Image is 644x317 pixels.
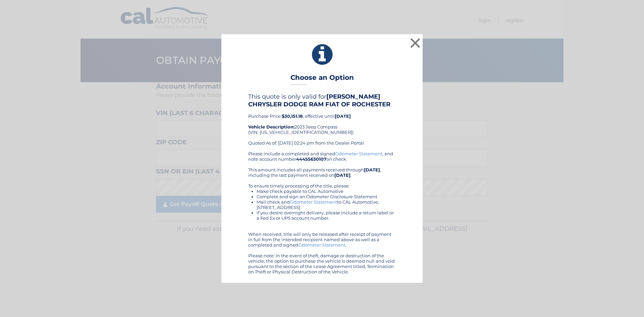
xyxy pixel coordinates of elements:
[335,151,382,156] a: Odometer Statement
[282,113,303,119] b: $30,151.18
[298,242,345,248] a: Odometer Statement
[257,189,396,194] li: Make check payable to CAL Automotive
[334,172,351,178] b: [DATE]
[290,199,337,205] a: Odometer Statement
[257,199,396,210] li: Mail check and to CAL Automotive, [STREET_ADDRESS]
[296,156,326,162] b: 44455630107
[257,210,396,221] li: If you desire overnight delivery, please include a return label or a Fed Ex or UPS account number.
[290,73,354,85] h3: Choose an Option
[248,93,390,108] b: [PERSON_NAME] CHRYSLER DODGE RAM FIAT OF ROCHESTER
[248,93,396,108] h4: This quote is only valid for
[364,167,380,172] b: [DATE]
[409,36,422,50] button: ×
[335,113,351,119] b: [DATE]
[248,93,396,151] div: Purchase Price: , effective until 2023 Jeep Compass (VIN: [US_VEHICLE_IDENTIFICATION_NUMBER]) Quo...
[257,194,396,199] li: Complete and sign an Odometer Disclosure Statement
[248,151,396,274] div: Please include a completed and signed , and note account number on check. This amount includes al...
[248,124,294,129] strong: Vehicle Description:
